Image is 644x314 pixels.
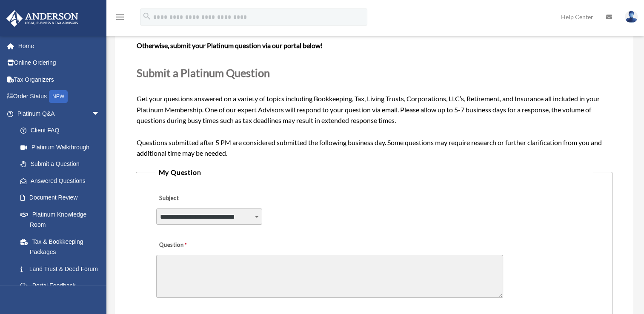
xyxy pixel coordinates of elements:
a: Submit a Question [12,156,109,173]
a: Land Trust & Deed Forum [12,260,113,277]
img: Anderson Advisors Platinum Portal [4,10,81,27]
i: search [142,11,152,21]
a: Portal Feedback [12,277,113,294]
i: menu [115,12,125,22]
a: Platinum Q&Aarrow_drop_down [6,105,113,122]
a: Platinum Knowledge Room [12,206,113,233]
a: Answered Questions [12,172,113,189]
a: Online Ordering [6,54,113,71]
a: menu [115,15,125,22]
a: Order StatusNEW [6,88,113,106]
span: arrow_drop_down [92,105,109,123]
div: NEW [49,90,68,103]
b: Otherwise, submit your Platinum question via our portal below! [137,41,323,49]
a: Platinum Walkthrough [12,139,113,156]
img: User Pic [625,11,638,23]
a: Client FAQ [12,122,113,139]
span: Submit a Platinum Question [137,66,270,79]
a: Document Review [12,189,113,206]
a: Home [6,37,113,54]
a: Tax & Bookkeeping Packages [12,233,113,260]
span: Get your questions answered on a variety of topics including Bookkeeping, Tax, Living Trusts, Cor... [137,7,612,157]
a: Tax Organizers [6,71,113,88]
label: Question [156,239,222,251]
legend: My Question [155,166,593,178]
label: Subject [156,193,237,205]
